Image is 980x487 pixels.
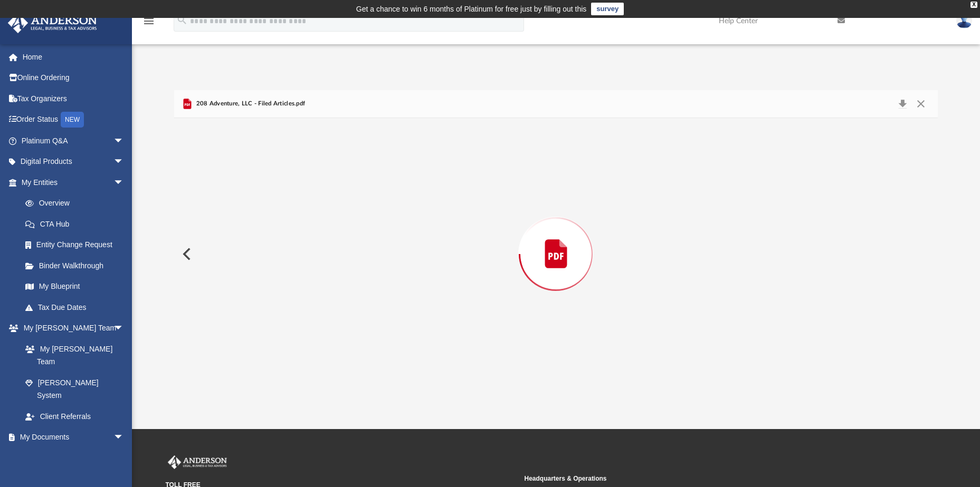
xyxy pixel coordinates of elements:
[113,318,135,339] span: arrow_drop_down
[971,2,977,8] div: close
[113,130,135,152] span: arrow_drop_down
[15,213,140,235] a: CTA Hub
[7,109,140,131] a: Order StatusNEW
[7,46,140,67] a: Home
[7,130,140,151] a: Platinum Q&Aarrow_drop_down
[113,151,135,173] span: arrow_drop_down
[356,3,587,15] div: Get a chance to win 6 months of Platinum for free just by filling out this
[911,96,930,111] button: Close
[176,14,188,26] i: search
[15,255,140,276] a: Binder Walkthrough
[142,15,155,27] i: menu
[194,99,305,109] span: 208 Adventure, LLC - Filed Articles.pdf
[893,96,912,111] button: Download
[15,447,129,469] a: Box
[15,193,140,214] a: Overview
[7,88,140,109] a: Tax Organizers
[7,172,140,193] a: My Entitiesarrow_drop_down
[113,172,135,193] span: arrow_drop_down
[591,3,624,15] a: survey
[15,338,129,372] a: My [PERSON_NAME] Team
[525,474,876,483] small: Headquarters & Operations
[174,90,937,390] div: Preview
[15,297,140,318] a: Tax Due Dates
[7,318,135,339] a: My [PERSON_NAME] Teamarrow_drop_down
[174,239,197,269] button: Previous File
[15,406,135,427] a: Client Referrals
[15,235,140,256] a: Entity Change Request
[166,455,229,469] img: Anderson Advisors Platinum Portal
[956,13,972,28] img: User Pic
[15,276,135,297] a: My Blueprint
[5,13,100,33] img: Anderson Advisors Platinum Portal
[7,427,135,448] a: My Documentsarrow_drop_down
[15,372,135,406] a: [PERSON_NAME] System
[142,20,155,27] a: menu
[61,112,84,128] div: NEW
[7,151,140,172] a: Digital Productsarrow_drop_down
[7,67,140,89] a: Online Ordering
[113,427,135,449] span: arrow_drop_down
